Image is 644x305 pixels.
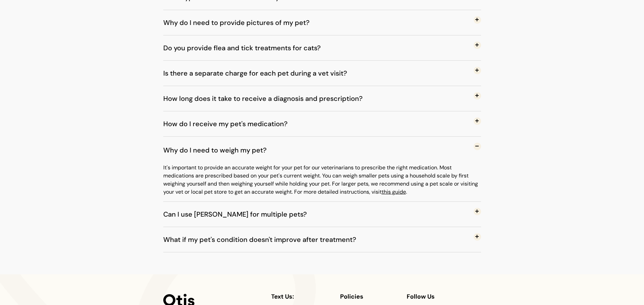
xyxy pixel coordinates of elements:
button: Is there a separate charge for each pet during a vet visit? [163,61,481,86]
span: How do I receive my pet's medication? [163,113,298,135]
span: How long does it take to receive a diagnosis and prescription? [163,87,373,110]
span: Can I use [PERSON_NAME] for multiple pets? [163,203,317,225]
span: Why do I need to provide pictures of my pet? [163,11,320,34]
span: Why do I need to weigh my pet? [163,139,277,161]
button: How long does it take to receive a diagnosis and prescription? [163,86,481,111]
button: Do you provide flea and tick treatments for cats? [163,35,481,60]
button: Why do I need to provide pictures of my pet? [163,10,481,35]
button: How do I receive my pet's medication? [163,111,481,136]
span: Follow Us [407,293,435,301]
button: Can I use [PERSON_NAME] for multiple pets? [163,202,481,227]
span: Do you provide flea and tick treatments for cats? [163,37,331,59]
span: Text Us: [271,293,294,301]
span: What if my pet's condition doesn't improve after treatment? [163,228,366,251]
button: Why do I need to weigh my pet? [163,137,481,164]
span: Is there a separate charge for each pet during a vet visit? [163,62,357,84]
p: It's important to provide an accurate weight for your pet for our veterinarians to prescribe the ... [163,164,481,196]
span: Policies [340,293,363,301]
a: this guide [382,188,406,195]
button: What if my pet's condition doesn't improve after treatment? [163,227,481,252]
